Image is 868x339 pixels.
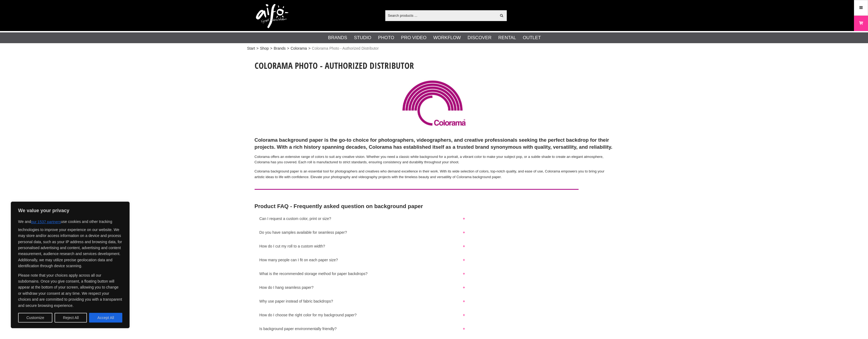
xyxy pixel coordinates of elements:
span: > [270,46,272,51]
p: We value your privacy [18,207,122,214]
button: How do I choose the right color for my background paper? [255,310,470,317]
a: Shop [260,46,269,51]
img: logo.png [256,4,288,28]
a: Brands [274,46,286,51]
button: What is the recommended storage method for paper backdrops? [255,269,470,276]
a: Rental [498,34,516,41]
a: Brands [328,34,347,41]
p: Colorama offers an extensive range of colors to suit any creative vision. Whether you need a clas... [255,154,614,165]
button: Do you have samples available for seamless paper? [255,228,470,235]
button: our 1537 partners [31,217,61,227]
a: Photo [378,34,394,41]
span: Colorama Photo - Authorized Distributor [312,46,379,51]
a: Studio [354,34,371,41]
button: Accept All [89,313,122,323]
p: Colorama background paper is an essential tool for photographers and creatives who demand excelle... [255,169,614,180]
span: > [287,46,289,51]
button: How do I hang seamless paper? [255,283,470,290]
img: Colorama Background Paper an studio accessories [255,77,614,129]
button: Customize [18,313,52,323]
button: Reject All [55,313,87,323]
a: Outlet [523,34,541,41]
a: Colorama [291,46,307,51]
button: Can I request a custom color, print or size? [255,214,470,221]
h3: Colorama background paper is the go-to choice for photographers, videographers, and creative prof... [255,137,614,151]
a: Start [247,46,255,51]
p: Please note that your choices apply across all our subdomains. Once you give consent, a floating ... [18,272,122,309]
input: Search products ... [385,11,497,19]
span: > [256,46,259,51]
span: > [308,46,310,51]
p: We and use cookies and other tracking technologies to improve your experience on our website. We ... [18,217,122,269]
button: How many people can I fit on each paper size? [255,255,470,262]
a: Discover [468,34,492,41]
button: How do I cut my roll to a custom width? [255,241,470,248]
h1: Colorama Photo - Authorized Distributor [255,60,614,72]
a: Pro Video [401,34,426,41]
h2: Product FAQ - Frequently asked question on background paper [255,202,614,210]
button: Why use paper instead of fabric backdrops? [255,296,470,303]
a: Workflow [433,34,461,41]
button: Is background paper environmentally friendly? [255,324,470,331]
div: We value your privacy [11,202,130,328]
